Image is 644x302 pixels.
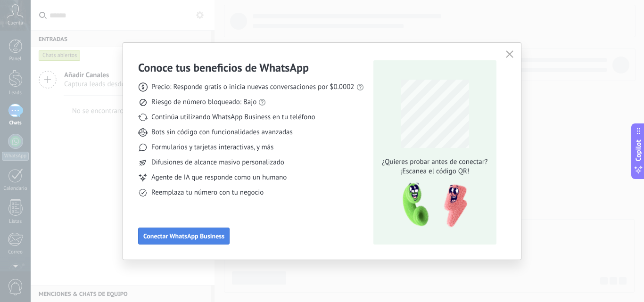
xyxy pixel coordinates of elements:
[151,143,273,152] span: Formularios y tarjetas interactivas, y más
[138,228,230,245] button: Conectar WhatsApp Business
[151,98,256,107] span: Riesgo de número bloqueado: Bajo
[151,128,293,137] span: Bots sin código con funcionalidades avanzadas
[151,113,315,122] span: Continúa utilizando WhatsApp Business en tu teléfono
[151,82,355,92] span: Precio: Responde gratis o inicia nuevas conversaciones por $0.0002
[634,139,643,161] span: Copilot
[379,167,490,176] span: ¡Escanea el código QR!
[151,173,287,182] span: Agente de IA que responde como un humano
[143,233,224,239] span: Conectar WhatsApp Business
[151,188,264,197] span: Reemplaza tu número con tu negocio
[138,60,309,75] h3: Conoce tus beneficios de WhatsApp
[379,157,490,167] span: ¿Quieres probar antes de conectar?
[395,180,469,230] img: qr-pic-1x.png
[151,158,284,167] span: Difusiones de alcance masivo personalizado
